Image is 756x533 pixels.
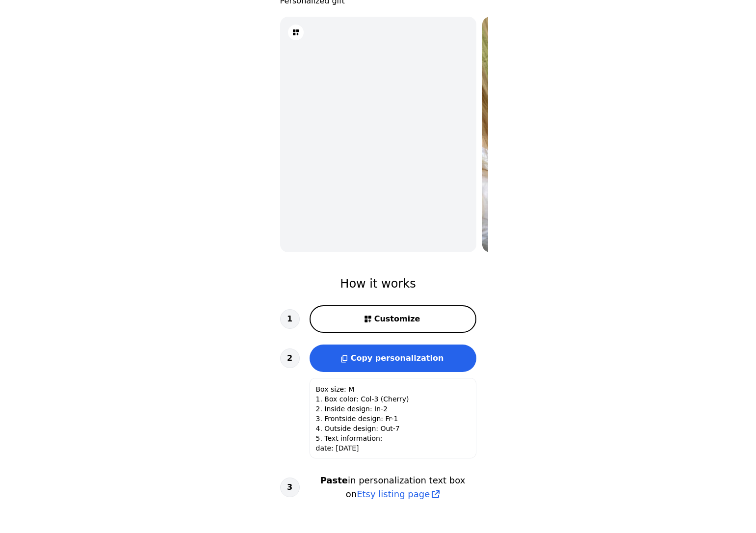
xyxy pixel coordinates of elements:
b: Paste [320,475,348,485]
h3: in personalization text box on [310,474,476,501]
span: 3 [287,481,292,493]
span: 1 [287,313,292,325]
span: Etsy listing page [357,487,430,501]
h2: How it works [280,276,476,292]
button: Customize [310,305,476,333]
button: Copy personalization [310,345,476,372]
span: Copy personalization [351,353,444,363]
span: 2 [287,352,292,364]
span: Customize [374,313,420,325]
img: 1.jpeg [482,3,678,266]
